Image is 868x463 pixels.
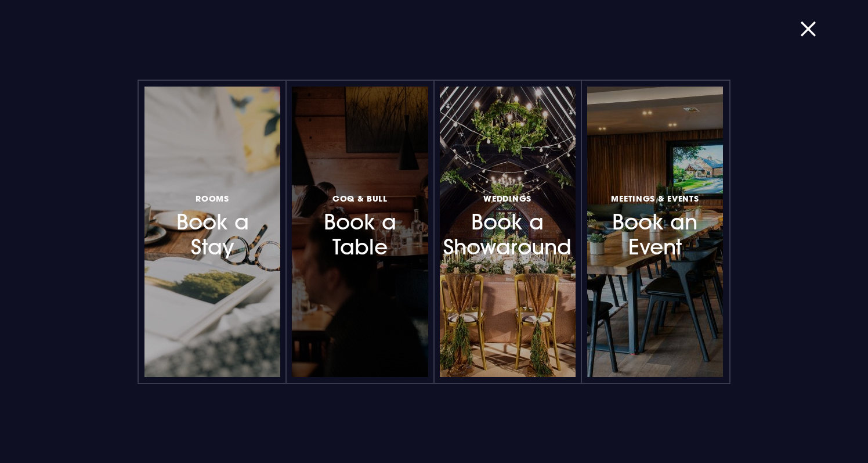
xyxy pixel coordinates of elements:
[611,193,699,204] span: Meetings & Events
[310,191,410,260] h3: Book a Table
[483,193,531,204] span: Weddings
[440,87,576,377] a: WeddingsBook a Showaround
[605,191,706,260] h3: Book an Event
[144,87,280,377] a: RoomsBook a Stay
[196,193,229,204] span: Rooms
[162,191,263,260] h3: Book a Stay
[292,87,428,377] a: Coq & BullBook a Table
[457,191,558,260] h3: Book a Showaround
[332,193,388,204] span: Coq & Bull
[587,87,723,377] a: Meetings & EventsBook an Event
